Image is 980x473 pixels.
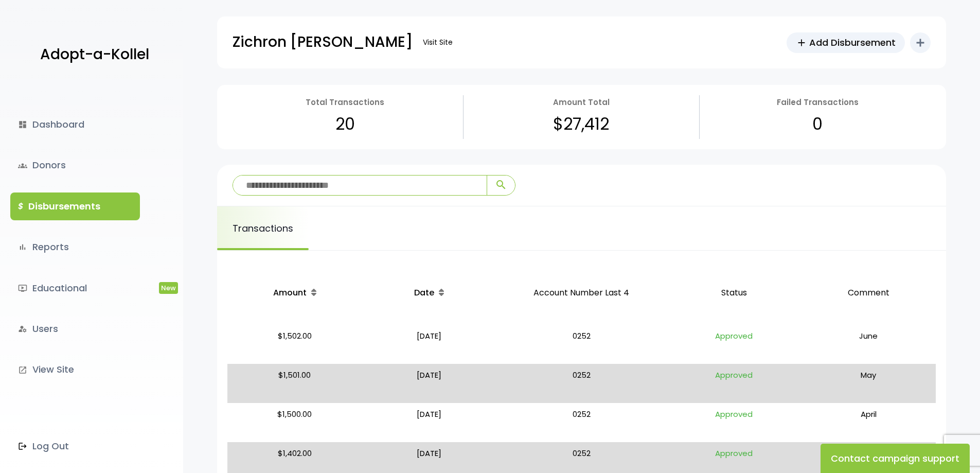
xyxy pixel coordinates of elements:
[777,95,859,109] p: Failed Transactions
[217,206,309,250] a: Transactions
[18,120,27,129] i: dashboard
[671,407,797,438] p: Approved
[418,32,458,52] a: Visit Site
[366,407,493,438] p: [DATE]
[18,324,27,334] i: manage_accounts
[366,368,493,399] p: [DATE]
[812,109,823,139] p: 0
[809,36,896,49] span: Add Disbursement
[553,95,610,109] p: Amount Total
[495,179,507,191] span: search
[10,192,140,220] a: $Disbursements
[18,242,27,252] i: bar_chart
[233,29,413,55] p: Zichron [PERSON_NAME]
[273,287,307,299] span: Amount
[501,329,663,360] p: 0252
[231,407,358,438] p: $1,500.00
[10,315,140,343] a: manage_accountsUsers
[487,176,515,195] button: search
[10,356,140,383] a: launchView Site
[10,274,140,302] a: ondemand_videoEducationalNew
[18,284,27,293] i: ondemand_video
[553,109,609,139] p: $27,412
[18,199,23,214] i: $
[805,407,932,438] p: April
[231,329,358,360] p: $1,502.00
[10,151,140,179] a: groupsDonors
[10,432,140,460] a: Log Out
[159,282,178,294] span: New
[231,368,358,399] p: $1,501.00
[335,109,355,139] p: 20
[414,287,434,299] span: Date
[805,329,932,360] p: June
[501,407,663,438] p: 0252
[914,37,926,49] i: add
[671,329,797,360] p: Approved
[10,111,140,138] a: dashboardDashboard
[805,275,932,311] p: Comment
[10,233,140,261] a: bar_chartReports
[501,275,663,311] p: Account Number Last 4
[18,161,27,170] span: groups
[796,37,807,48] span: add
[821,444,970,473] button: Contact campaign support
[501,368,663,399] p: 0252
[40,42,149,67] p: Adopt-a-Kollel
[805,368,932,399] p: May
[910,32,931,53] button: add
[306,95,384,109] p: Total Transactions
[787,32,905,53] a: addAdd Disbursement
[366,329,493,360] p: [DATE]
[671,275,797,311] p: Status
[671,368,797,399] p: Approved
[18,365,27,375] i: launch
[35,30,149,80] a: Adopt-a-Kollel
